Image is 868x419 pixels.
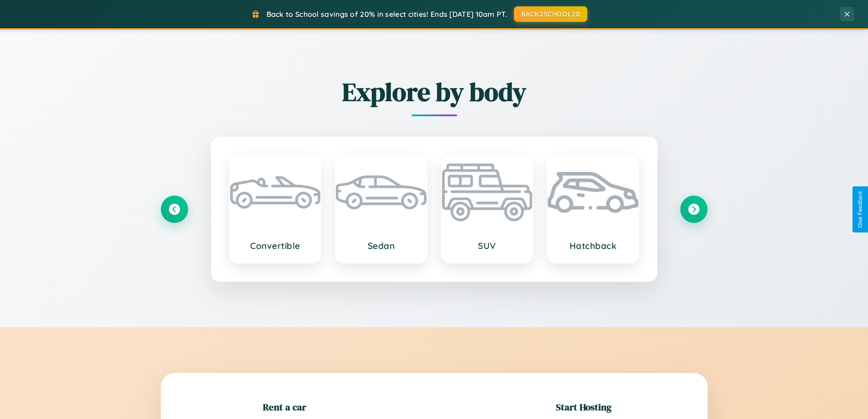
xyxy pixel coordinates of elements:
h3: Hatchback [557,240,629,251]
h2: Explore by body [161,74,708,109]
button: BACK2SCHOOL20 [514,6,587,22]
h3: Convertible [239,240,312,251]
h3: Sedan [345,240,417,251]
h2: Start Hosting [556,400,611,414]
h2: Rent a car [263,400,306,414]
div: Give Feedback [857,191,863,228]
h3: SUV [451,240,524,251]
span: Back to School savings of 20% in select cities! Ends [DATE] 10am PT. [267,10,507,19]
